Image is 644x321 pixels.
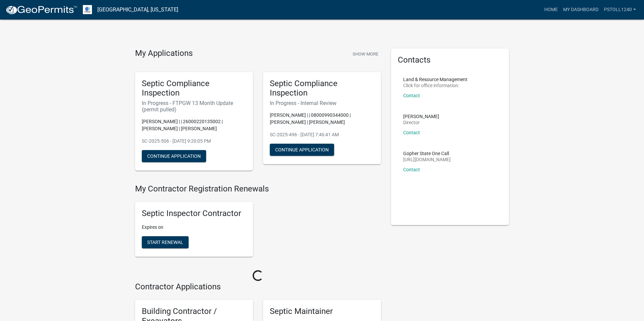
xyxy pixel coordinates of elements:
[270,131,374,138] p: SC-2025-496 - [DATE] 7:46:41 AM
[403,114,439,119] p: [PERSON_NAME]
[142,138,246,145] p: SC-2025-506 - [DATE] 9:20:05 PM
[135,184,381,194] h4: My Contractor Registration Renewals
[270,144,334,156] button: Continue Application
[542,3,560,16] a: Home
[142,118,246,132] p: [PERSON_NAME] | | 26000220135002 | [PERSON_NAME] | [PERSON_NAME]
[135,184,381,262] wm-registration-list-section: My Contractor Registration Renewals
[398,55,502,65] h5: Contacts
[403,157,451,162] p: [URL][DOMAIN_NAME]
[403,120,439,125] p: Director
[403,167,420,172] a: Contact
[350,48,381,60] button: Show More
[403,93,420,98] a: Contact
[560,3,601,16] a: My Dashboard
[83,5,92,14] img: Otter Tail County, Minnesota
[403,77,468,82] p: Land & Resource Management
[142,224,246,231] p: Expires on
[142,236,189,248] button: Start Renewal
[97,4,178,15] a: [GEOGRAPHIC_DATA], [US_STATE]
[601,3,639,16] a: pstoll1240
[142,79,246,98] h5: Septic Compliance Inspection
[270,79,374,98] h5: Septic Compliance Inspection
[270,112,374,126] p: [PERSON_NAME] | | 08000990344000 | [PERSON_NAME] | [PERSON_NAME]
[403,151,451,156] p: Gopher State One Call
[135,282,381,292] h4: Contractor Applications
[142,150,206,162] button: Continue Application
[403,130,420,135] a: Contact
[403,83,468,88] p: Click for office information:
[142,209,246,218] h5: Septic Inspector Contractor
[147,240,183,245] span: Start Renewal
[270,307,374,316] h5: Septic Maintainer
[270,100,374,106] h6: In Progress - Internal Review
[142,100,246,113] h6: In Progress - FTPGW 13 Month Update (permit pulled)
[135,48,193,59] h4: My Applications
